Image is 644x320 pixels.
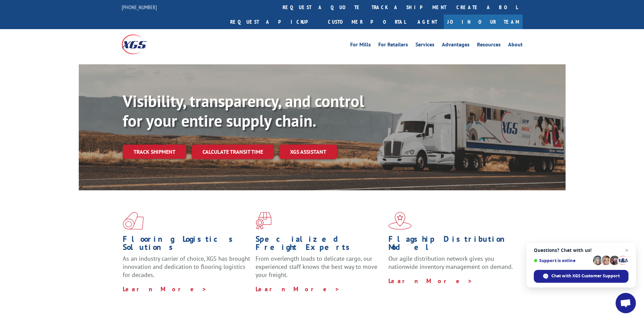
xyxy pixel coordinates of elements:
a: Join Our Team [444,15,523,29]
a: Agent [411,15,444,29]
span: Our agile distribution network gives you nationwide inventory management on demand. [388,255,513,271]
a: For Mills [350,42,371,49]
div: Open chat [616,293,636,313]
h1: Flagship Distribution Model [388,235,516,255]
a: For Retailers [378,42,408,49]
img: xgs-icon-total-supply-chain-intelligence-red [123,212,144,230]
span: Support is online [534,258,591,263]
a: Customer Portal [323,15,411,29]
a: Resources [477,42,501,49]
span: As an industry carrier of choice, XGS has brought innovation and dedication to flooring logistics... [123,255,250,279]
a: Track shipment [123,145,186,159]
p: From overlength loads to delicate cargo, our experienced staff knows the best way to move your fr... [256,255,383,285]
a: Calculate transit time [192,145,274,159]
span: Close chat [623,246,631,254]
h1: Flooring Logistics Solutions [123,235,251,255]
img: xgs-icon-focused-on-flooring-red [256,212,271,230]
span: Questions? Chat with us! [534,248,628,253]
img: xgs-icon-flagship-distribution-model-red [388,212,412,230]
div: Chat with XGS Customer Support [534,270,628,283]
a: [PHONE_NUMBER] [122,4,157,10]
a: Request a pickup [225,15,323,29]
a: Services [415,42,434,49]
a: Learn More > [388,277,473,285]
a: Learn More > [256,285,340,293]
a: About [508,42,523,49]
h1: Specialized Freight Experts [256,235,383,255]
b: Visibility, transparency, and control for your entire supply chain. [123,90,364,131]
a: Learn More > [123,285,207,293]
span: Chat with XGS Customer Support [551,273,620,279]
a: Advantages [442,42,470,49]
a: XGS ASSISTANT [279,145,337,159]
